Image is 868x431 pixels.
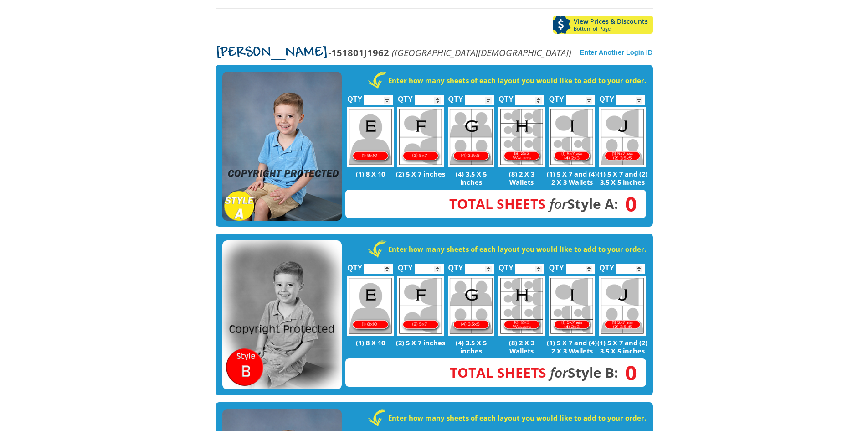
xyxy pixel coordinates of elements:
[446,338,497,355] p: (4) 3.5 X 5 inches
[553,16,653,34] a: View Prices & DiscountsBottom of Page
[388,244,646,254] strong: Enter how many sheets of each layout you would like to add to your order.
[331,46,389,59] strong: 151801J1962
[397,276,444,336] img: F
[446,170,497,186] p: (4) 3.5 X 5 inches
[345,338,396,347] p: (1) 8 X 10
[388,76,646,85] strong: Enter how many sheets of each layout you would like to add to your order.
[398,254,413,276] label: QTY
[498,276,545,336] img: H
[448,276,494,336] img: G
[597,338,648,355] p: (1) 5 X 7 and (2) 3.5 X 5 inches
[547,170,597,186] p: (1) 5 X 7 and (4) 2 X 3 Wallets
[547,338,597,355] p: (1) 5 X 7 and (4) 2 X 3 Wallets
[449,194,618,213] strong: Style A:
[347,276,394,336] img: E
[599,254,614,276] label: QTY
[599,107,646,167] img: J
[498,85,514,108] label: QTY
[345,170,396,178] p: (1) 8 X 10
[496,338,547,355] p: (8) 2 X 3 Wallets
[392,46,571,59] em: ([GEOGRAPHIC_DATA][DEMOGRAPHIC_DATA])
[549,85,564,108] label: QTY
[448,254,463,276] label: QTY
[498,107,545,167] img: H
[395,170,446,178] p: (2) 5 X 7 inches
[222,240,342,390] img: STYLE B
[599,85,614,108] label: QTY
[618,368,637,378] span: 0
[448,107,494,167] img: G
[395,338,446,347] p: (2) 5 X 7 inches
[498,254,514,276] label: QTY
[222,72,342,221] img: STYLE A
[549,254,564,276] label: QTY
[398,85,413,108] label: QTY
[599,276,646,336] img: J
[216,47,571,58] p: -
[597,170,648,186] p: (1) 5 X 7 and (2) 3.5 X 5 inches
[549,107,595,167] img: I
[549,276,595,336] img: I
[448,85,463,108] label: QTY
[618,199,637,209] span: 0
[216,46,328,60] span: [PERSON_NAME]
[550,194,567,213] em: for
[450,363,546,382] span: Total Sheets
[449,194,546,213] span: Total Sheets
[574,26,653,31] span: Bottom of Page
[388,413,646,422] strong: Enter how many sheets of each layout you would like to add to your order.
[347,85,362,108] label: QTY
[580,49,653,56] a: Enter Another Login ID
[347,107,394,167] img: E
[347,254,362,276] label: QTY
[550,363,568,382] em: for
[397,107,444,167] img: F
[496,170,547,186] p: (8) 2 X 3 Wallets
[450,363,618,382] strong: Style B:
